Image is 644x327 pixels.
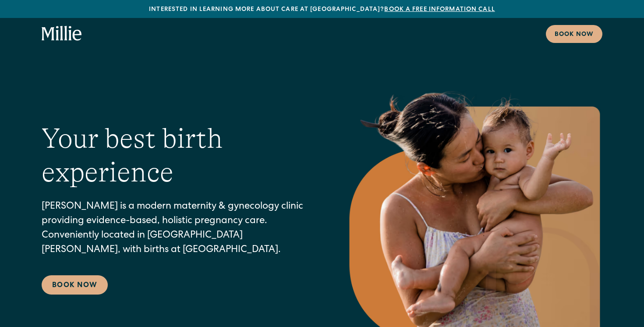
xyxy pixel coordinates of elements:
a: Book now [546,25,602,43]
p: [PERSON_NAME] is a modern maternity & gynecology clinic providing evidence-based, holistic pregna... [42,200,311,258]
a: Book Now [42,275,108,295]
div: Book now [555,30,594,39]
a: home [42,26,82,42]
a: Book a free information call [384,7,495,13]
h1: Your best birth experience [42,122,311,189]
